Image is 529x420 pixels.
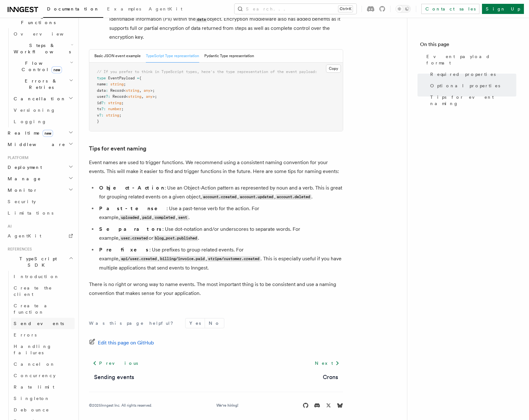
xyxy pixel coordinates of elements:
code: blog_post.published [153,236,198,241]
span: any [146,94,153,99]
span: Manage [5,176,41,182]
span: v [97,113,99,117]
span: Introduction [14,274,59,279]
button: No [205,318,224,328]
span: Handling failures [14,344,52,355]
button: TypeScript Type representation [146,50,199,63]
li: : Use an Object-Action pattern as represented by noun and a verb. This is great for grouping rela... [97,183,343,202]
span: EventPayload [108,76,135,80]
span: Required properties [430,71,496,77]
button: Monitor [5,184,75,196]
a: Examples [103,2,145,17]
code: completed [153,215,176,220]
button: Yes [186,318,205,328]
code: uploaded [120,215,140,220]
span: Platform [5,155,29,160]
li: : Use dot-notation and/or underscores to separate words. For example, or . [97,225,343,243]
span: Record [112,94,126,99]
span: Event payload format [426,53,516,66]
kbd: Ctrl+K [338,6,353,12]
span: ; [121,101,124,105]
button: Toggle dark mode [396,5,411,13]
span: = [137,76,139,80]
a: Limitations [5,207,75,219]
code: stripe/customer.created [207,256,260,262]
span: } [97,119,99,123]
button: TypeScript SDK [5,253,75,271]
span: data [97,88,106,93]
strong: Object-Action [99,185,165,191]
a: Previous [89,357,141,369]
span: Versioning [14,108,56,113]
span: string [126,88,139,93]
span: ts [97,107,101,111]
span: , [141,94,144,99]
li: : Use prefixes to group related events. For example, , , . This is especially useful if you have ... [97,245,343,272]
span: string [128,94,141,99]
a: Contact sales [421,4,479,14]
span: user [97,94,106,99]
span: any [144,88,150,93]
strong: Past-tense [99,205,166,211]
span: >; [150,88,155,93]
a: Versioning [11,104,75,116]
a: Logging [11,116,75,127]
span: Send events [14,321,64,326]
button: Errors & Retries [11,75,75,93]
a: Security [5,196,75,207]
strong: Prefixes [99,247,149,253]
span: ; [121,107,124,111]
code: paid [141,215,152,220]
span: Errors [14,332,37,337]
a: Send events [11,318,75,329]
li: - We now recommend that developers use to store personally identifiable information (PII) within ... [107,6,343,42]
a: Sending events [94,373,134,382]
span: Debounce [14,407,49,412]
code: sent [177,215,188,220]
code: billing/invoice.paid [159,256,206,262]
p: Was this page helpful? [89,320,178,326]
span: >; [153,94,157,99]
li: : Use a past-tense verb for the action. For example, , , , . [97,204,343,222]
span: ?: [106,94,110,99]
button: Inngest Functions [5,10,75,28]
span: Inngest Functions [5,13,69,26]
a: Concurrency [11,370,75,381]
span: string [108,101,121,105]
span: Documentation [47,6,99,11]
a: Edit this page on GitHub [89,338,154,347]
span: AI [5,224,12,229]
button: Middleware [5,139,75,150]
span: Examples [107,6,141,11]
span: References [5,247,32,252]
span: < [126,94,128,99]
code: user.created [120,236,149,241]
span: name [97,82,106,86]
a: Create a function [11,300,75,318]
button: Steps & Workflows [11,40,75,57]
h4: On this page [420,41,516,51]
a: Rate limit [11,381,75,393]
span: Rate limit [14,384,54,390]
span: ; [124,82,126,86]
span: type [97,76,106,80]
button: Copy [326,64,341,73]
a: Sign Up [482,4,524,14]
span: Monitor [5,187,37,193]
span: AgentKit [8,233,41,238]
a: Required properties [428,69,516,80]
a: Optional properties [428,80,516,91]
span: Cancel on [14,362,55,367]
span: Overview [14,31,79,37]
a: Next [311,357,343,369]
a: Introduction [11,271,75,282]
a: Cancel on [11,358,75,370]
button: Manage [5,173,75,184]
a: AgentKit [5,230,75,242]
a: Errors [11,329,75,341]
span: new [43,130,53,137]
code: account.created [202,194,237,200]
span: // If you prefer to think in TypeScript types, here's the type representation of the event payload: [97,70,317,74]
span: ; [119,113,121,117]
span: Tips for event naming [430,94,516,107]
